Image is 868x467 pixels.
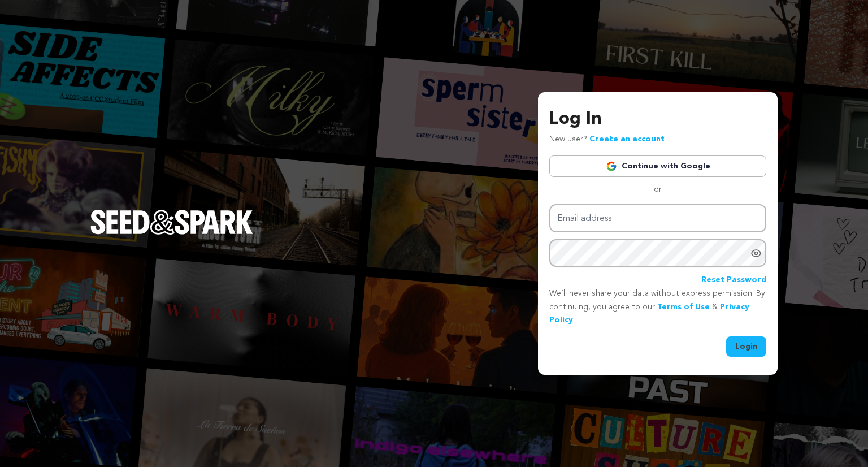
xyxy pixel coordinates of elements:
span: or [647,184,669,195]
p: New user? [549,133,665,146]
h3: Log In [549,106,766,133]
a: Create an account [589,135,665,143]
a: Seed&Spark Homepage [90,210,253,257]
input: Email address [549,204,766,233]
img: Seed&Spark Logo [90,210,253,235]
a: Continue with Google [549,155,766,177]
p: We’ll never share your data without express permission. By continuing, you agree to our & . [549,287,766,327]
button: Login [726,336,766,357]
a: Show password as plain text. Warning: this will display your password on the screen. [750,248,762,259]
img: Google logo [606,161,617,172]
a: Reset Password [701,274,766,287]
a: Terms of Use [657,303,710,311]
